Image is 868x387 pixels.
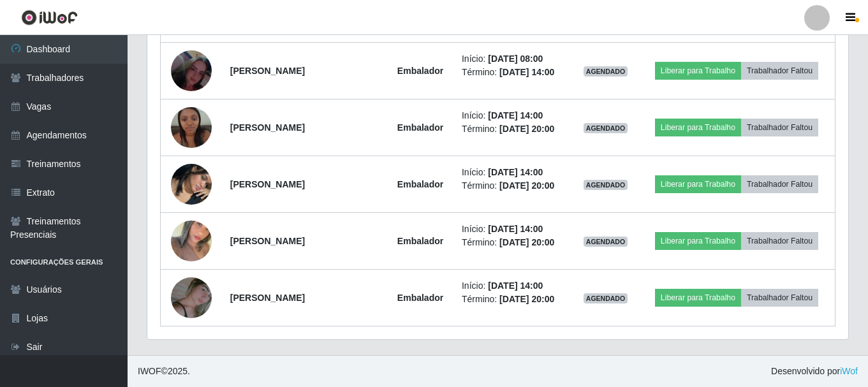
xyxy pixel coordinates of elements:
a: iWof [840,366,858,376]
span: AGENDADO [584,293,628,303]
button: Trabalhador Faltou [741,175,818,193]
button: Liberar para Trabalho [655,232,741,250]
img: 1750085775570.jpeg [171,34,212,107]
button: Liberar para Trabalho [655,119,741,136]
img: 1752005816142.jpeg [171,265,212,331]
li: Término: [462,66,565,79]
span: AGENDADO [584,123,628,133]
button: Trabalhador Faltou [741,62,818,80]
li: Término: [462,293,565,306]
button: Liberar para Trabalho [655,62,741,80]
li: Início: [462,223,565,236]
strong: Embalador [397,122,443,133]
strong: [PERSON_NAME] [230,293,305,303]
strong: Embalador [397,179,443,189]
time: [DATE] 14:00 [488,281,543,291]
li: Início: [462,279,565,293]
strong: [PERSON_NAME] [230,179,305,189]
img: 1749644000340.jpeg [171,205,212,277]
time: [DATE] 14:00 [488,167,543,177]
button: Trabalhador Faltou [741,289,818,307]
strong: [PERSON_NAME] [230,66,305,76]
time: [DATE] 14:00 [499,67,554,77]
span: © 2025 . [138,365,190,378]
strong: Embalador [397,293,443,303]
strong: Embalador [397,66,443,76]
li: Início: [462,166,565,179]
span: IWOF [138,366,161,376]
li: Término: [462,122,565,136]
li: Início: [462,109,565,122]
button: Trabalhador Faltou [741,232,818,250]
li: Término: [462,236,565,249]
button: Liberar para Trabalho [655,289,741,307]
img: 1747150517411.jpeg [171,148,212,221]
span: AGENDADO [584,66,628,77]
span: AGENDADO [584,180,628,190]
strong: Embalador [397,236,443,246]
time: [DATE] 20:00 [499,124,554,134]
button: Liberar para Trabalho [655,175,741,193]
time: [DATE] 14:00 [488,110,543,120]
time: [DATE] 14:00 [488,224,543,234]
li: Término: [462,179,565,193]
span: Desenvolvido por [771,365,858,378]
strong: [PERSON_NAME] [230,236,305,246]
time: [DATE] 20:00 [499,180,554,191]
span: AGENDADO [584,237,628,247]
img: CoreUI Logo [21,10,78,26]
img: 1728315936790.jpeg [171,100,212,154]
time: [DATE] 20:00 [499,237,554,247]
time: [DATE] 08:00 [488,54,543,64]
time: [DATE] 20:00 [499,294,554,304]
li: Início: [462,52,565,66]
strong: [PERSON_NAME] [230,122,305,133]
button: Trabalhador Faltou [741,119,818,136]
